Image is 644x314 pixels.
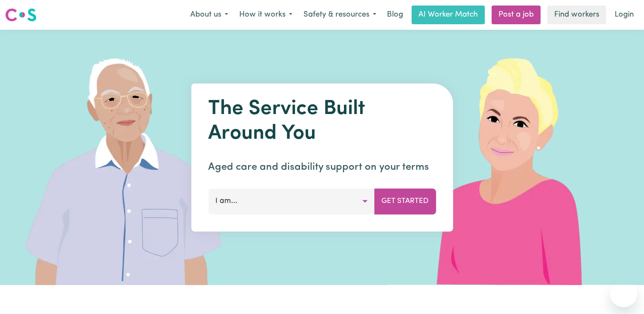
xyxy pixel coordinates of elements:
img: Careseekers logo [5,7,37,23]
button: How it works [234,6,298,24]
a: Blog [382,6,408,24]
button: About us [185,6,234,24]
h1: The Service Built Around You [208,97,436,146]
button: Safety & resources [298,6,382,24]
a: AI Worker Match [412,6,485,24]
a: Careseekers logo [5,5,37,25]
a: Login [610,6,639,24]
button: Get Started [374,188,436,214]
iframe: Button to launch messaging window [610,280,637,307]
p: Aged care and disability support on your terms [208,160,436,175]
a: Find workers [547,6,606,24]
button: I am... [208,188,375,214]
a: Post a job [492,6,541,24]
